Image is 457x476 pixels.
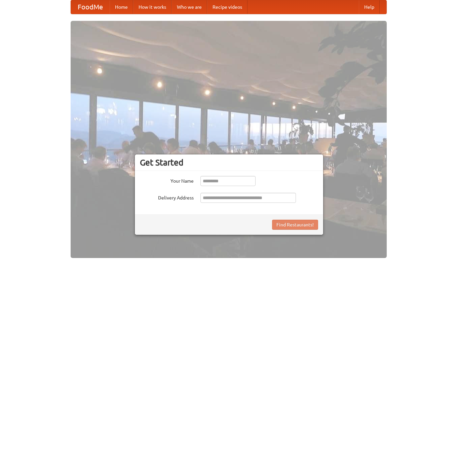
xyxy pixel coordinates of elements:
[71,0,110,14] a: FoodMe
[272,220,318,230] button: Find Restaurants!
[172,0,207,14] a: Who we are
[140,157,318,168] h3: Get Started
[207,0,247,14] a: Recipe videos
[140,176,194,184] label: Your Name
[359,0,380,14] a: Help
[110,0,133,14] a: Home
[133,0,172,14] a: How it works
[140,193,194,201] label: Delivery Address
